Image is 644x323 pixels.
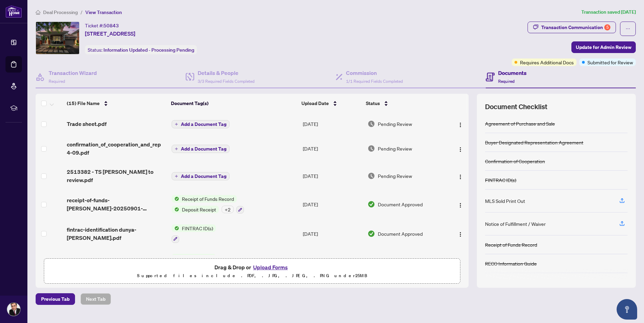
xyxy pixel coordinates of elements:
th: Upload Date [299,94,363,113]
span: Pending Review [378,172,412,180]
button: Status IconFINTRAC ID(s) [172,254,216,272]
span: Document Approved [378,230,423,237]
span: FINTRAC ID(s) [179,224,216,232]
span: receipt-of-funds-[PERSON_NAME]-20250901-105729.pdf [67,196,166,212]
img: Logo [458,232,463,237]
th: Document Tag(s) [168,94,299,113]
span: Requires Additional Docs [520,59,574,66]
span: 50843 [103,23,119,29]
span: 2513382 - TS [PERSON_NAME] to review.pdf [67,168,166,184]
td: [DATE] [300,219,365,248]
span: home [36,10,40,15]
img: Status Icon [172,224,179,232]
img: Logo [458,174,463,180]
span: Drag & Drop orUpload FormsSupported files include .PDF, .JPG, .JPEG, .PNG under25MB [44,259,460,284]
img: Logo [458,147,463,152]
img: IMG-X12287204_1.jpg [36,22,79,54]
td: [DATE] [300,190,365,219]
span: ellipsis [626,26,630,31]
img: Status Icon [172,206,179,213]
img: logo [5,5,22,18]
span: Trade sheet.pdf [67,120,107,128]
button: Logo [455,118,466,129]
div: MLS Sold Print Out [485,197,525,205]
span: Required [49,79,65,84]
button: Update for Admin Review [571,41,636,53]
td: [DATE] [300,113,365,135]
span: FINTRAC ID(s) [179,254,216,261]
h4: Details & People [198,69,255,77]
h4: Documents [498,69,527,77]
div: 5 [604,24,610,30]
img: Document Status [368,145,375,152]
div: Notice of Fulfillment / Waiver [485,220,546,228]
div: + 2 [222,206,234,213]
span: Submitted for Review [587,59,633,66]
button: Status IconFINTRAC ID(s) [172,224,216,243]
div: FINTRAC ID(s) [485,176,516,184]
button: Logo [455,199,466,210]
img: Document Status [368,120,375,128]
img: Document Status [368,172,375,180]
span: plus [175,175,178,178]
span: View Transaction [85,9,122,15]
img: Document Status [368,201,375,208]
button: Upload Forms [251,263,290,272]
span: Pending Review [378,145,412,152]
div: Transaction Communication [541,22,610,33]
img: Document Status [368,230,375,237]
div: Ticket #: [85,22,119,29]
div: Status: [85,45,197,54]
article: Transaction saved [DATE] [581,8,636,16]
span: Status [366,100,380,107]
span: Add a Document Tag [181,174,226,179]
div: Receipt of Funds Record [485,241,537,248]
img: Status Icon [172,195,179,203]
button: Add a Document Tag [172,120,230,129]
div: Buyer Designated Representation Agreement [485,139,583,146]
span: 3/3 Required Fields Completed [198,79,255,84]
td: [DATE] [300,248,365,278]
span: Add a Document Tag [181,146,226,151]
button: Logo [455,228,466,239]
span: plus [175,122,178,126]
span: Previous Tab [41,294,70,305]
img: Profile Icon [7,303,20,316]
button: Add a Document Tag [172,172,230,181]
button: Logo [455,170,466,181]
button: Add a Document Tag [172,120,230,128]
button: Next Tab [80,293,111,305]
img: Logo [458,203,463,208]
span: Required [498,79,515,84]
th: (15) File Name [64,94,168,113]
td: [DATE] [300,162,365,190]
div: Agreement of Purchase and Sale [485,120,555,127]
span: [STREET_ADDRESS] [85,29,135,38]
span: Upload Date [301,100,329,107]
p: Supported files include .PDF, .JPG, .JPEG, .PNG under 25 MB [48,272,456,280]
span: (15) File Name [67,100,100,107]
span: Document Approved [378,201,423,208]
button: Logo [455,143,466,154]
button: Open asap [617,299,637,320]
span: fintrac-identification [PERSON_NAME].pdf [67,255,166,271]
span: confirmation_of_cooperation_and_rep 4-09.pdf [67,140,166,157]
button: Add a Document Tag [172,172,230,180]
span: plus [175,147,178,151]
div: Confirmation of Cooperation [485,157,545,165]
img: Logo [458,122,463,128]
th: Status [363,94,444,113]
span: Information Updated - Processing Pending [103,47,194,53]
button: Status IconReceipt of Funds RecordStatus IconDeposit Receipt+2 [172,195,244,214]
td: [DATE] [300,135,365,162]
button: Previous Tab [36,293,75,305]
button: Add a Document Tag [172,145,230,153]
img: Status Icon [172,254,179,261]
span: Update for Admin Review [576,42,631,53]
button: Transaction Communication5 [528,22,616,33]
span: Pending Review [378,120,412,128]
div: RECO Information Guide [485,260,537,267]
span: 1/1 Required Fields Completed [346,79,403,84]
h4: Transaction Wizard [49,69,97,77]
